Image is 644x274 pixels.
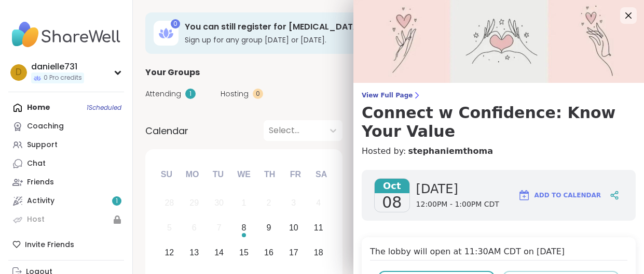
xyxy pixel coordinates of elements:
[217,221,222,235] div: 7
[408,145,493,157] a: stephaniemthoma
[233,242,255,264] div: Choose Wednesday, October 15th, 2025
[289,246,298,259] div: 17
[362,91,636,141] a: View Full PageConnect w Confidence: Know Your Value
[158,217,181,239] div: Not available Sunday, October 5th, 2025
[31,61,84,73] div: danielle731
[289,221,298,235] div: 10
[258,163,281,186] div: Th
[233,217,255,239] div: Choose Wednesday, October 8th, 2025
[307,242,330,264] div: Choose Saturday, October 18th, 2025
[258,242,280,264] div: Choose Thursday, October 16th, 2025
[8,17,124,53] img: ShareWell Nav Logo
[158,192,181,214] div: Not available Sunday, September 28th, 2025
[307,192,330,214] div: Not available Saturday, October 4th, 2025
[27,140,58,150] div: Support
[242,196,246,210] div: 1
[189,246,199,259] div: 13
[8,173,124,192] a: Friends
[145,89,181,99] span: Attending
[27,214,45,225] div: Host
[416,199,499,210] span: 12:00PM - 1:00PM CDT
[145,66,200,79] span: Your Groups
[185,35,515,45] h3: Sign up for any group [DATE] or [DATE].
[165,246,174,259] div: 12
[282,242,305,264] div: Choose Friday, October 17th, 2025
[214,196,224,210] div: 30
[8,192,124,210] a: Activity1
[214,246,224,259] div: 14
[282,217,305,239] div: Choose Friday, October 10th, 2025
[233,192,255,214] div: Not available Wednesday, October 1st, 2025
[258,217,280,239] div: Choose Thursday, October 9th, 2025
[27,196,54,206] div: Activity
[253,89,263,99] div: 0
[8,154,124,173] a: Chat
[232,163,255,186] div: We
[183,217,205,239] div: Not available Monday, October 6th, 2025
[513,183,606,208] button: Add to Calendar
[185,21,515,33] h3: You can still register for [MEDICAL_DATA] groups
[8,136,124,154] a: Support
[307,217,330,239] div: Choose Saturday, October 11th, 2025
[192,221,197,235] div: 6
[116,197,118,206] span: 1
[27,177,54,188] div: Friends
[362,104,636,141] h3: Connect w Confidence: Know Your Value
[370,246,627,261] h4: The lobby will open at 11:30AM CDT on [DATE]
[282,192,305,214] div: Not available Friday, October 3rd, 2025
[27,121,64,132] div: Coaching
[362,145,636,157] h4: Hosted by:
[264,246,273,259] div: 16
[181,163,203,186] div: Mo
[375,179,409,193] span: Oct
[221,89,249,99] span: Hosting
[27,158,46,169] div: Chat
[16,66,22,79] span: d
[185,89,196,99] div: 1
[242,221,246,235] div: 8
[8,235,124,254] div: Invite Friends
[518,189,530,201] img: ShareWell Logomark
[314,246,323,259] div: 18
[189,196,199,210] div: 29
[258,192,280,214] div: Not available Thursday, October 2nd, 2025
[291,196,296,210] div: 3
[171,19,180,28] div: 0
[165,196,174,210] div: 28
[145,124,188,138] span: Calendar
[239,246,249,259] div: 15
[284,163,307,186] div: Fr
[183,242,205,264] div: Choose Monday, October 13th, 2025
[362,91,636,99] span: View Full Page
[266,196,271,210] div: 2
[158,242,181,264] div: Choose Sunday, October 12th, 2025
[310,163,333,186] div: Sa
[266,221,271,235] div: 9
[183,192,205,214] div: Not available Monday, September 29th, 2025
[208,242,230,264] div: Choose Tuesday, October 14th, 2025
[8,117,124,136] a: Coaching
[208,192,230,214] div: Not available Tuesday, September 30th, 2025
[416,181,499,197] span: [DATE]
[535,191,601,200] span: Add to Calendar
[316,196,321,210] div: 4
[314,221,323,235] div: 11
[382,193,402,212] span: 08
[8,210,124,229] a: Host
[207,163,229,186] div: Tu
[167,221,172,235] div: 5
[44,74,82,82] span: 0 Pro credits
[155,163,178,186] div: Su
[208,217,230,239] div: Not available Tuesday, October 7th, 2025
